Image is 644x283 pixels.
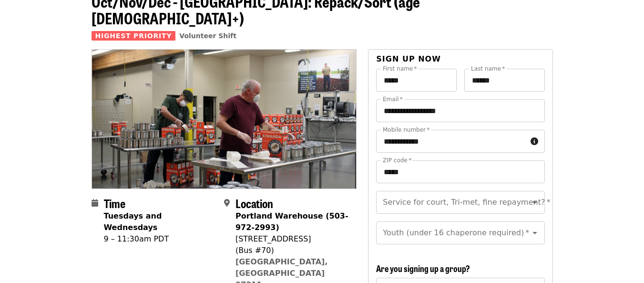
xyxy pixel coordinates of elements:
[104,233,216,245] div: 9 – 11:30am PDT
[92,50,357,188] img: Oct/Nov/Dec - Portland: Repack/Sort (age 16+) organized by Oregon Food Bank
[235,233,349,245] div: [STREET_ADDRESS]
[383,157,411,163] label: ZIP code
[383,66,417,72] label: First name
[235,245,349,256] div: (Bus #70)
[376,160,544,183] input: ZIP code
[528,196,542,209] button: Open
[383,96,403,102] label: Email
[235,195,273,211] span: Location
[92,199,98,208] i: calendar icon
[528,226,542,240] button: Open
[235,211,348,232] strong: Portland Warehouse (503-972-2993)
[104,211,162,232] strong: Tuesdays and Wednesdays
[376,262,470,274] span: Are you signing up a group?
[179,32,236,40] a: Volunteer Shift
[376,54,441,63] span: Sign up now
[224,199,230,208] i: map-marker-alt icon
[464,69,545,92] input: Last name
[471,66,505,72] label: Last name
[376,69,457,92] input: First name
[383,127,429,133] label: Mobile number
[376,130,526,153] input: Mobile number
[92,31,176,41] span: Highest Priority
[531,137,538,146] i: circle-info icon
[104,195,125,211] span: Time
[376,99,544,122] input: Email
